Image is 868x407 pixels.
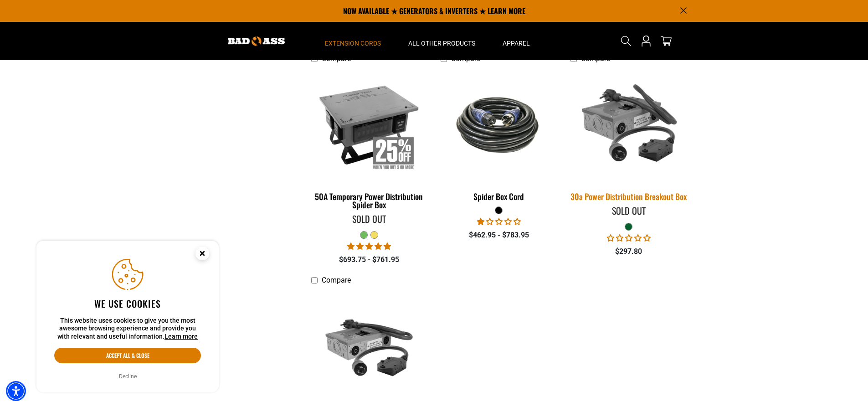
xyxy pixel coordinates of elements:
button: Accept all & close [54,348,201,363]
summary: Apparel [489,22,544,60]
div: Spider Box Cord [441,192,557,201]
img: black [442,89,556,160]
div: Sold Out [311,214,427,223]
p: This website uses cookies to give you the most awesome browsing experience and provide you with r... [54,317,201,341]
img: 50A Temporary Power Distribution Spider Box [312,72,426,177]
span: 0.00 stars [607,234,651,242]
a: This website uses cookies to give you the most awesome browsing experience and provide you with r... [164,333,198,340]
summary: Search [619,34,633,48]
div: 30a Power Distribution Breakout Box [570,192,687,201]
span: 5.00 stars [347,242,391,251]
div: $462.95 - $783.95 [441,230,557,241]
div: $297.80 [570,246,687,257]
a: 50A Temporary Power Distribution Spider Box 50A Temporary Power Distribution Spider Box [311,67,427,214]
a: Open this option [639,22,653,60]
span: All Other Products [408,39,475,47]
span: Compare [322,276,351,284]
h2: We use cookies [54,298,201,309]
div: Accessibility Menu [6,381,26,401]
div: 50A Temporary Power Distribution Spider Box [311,192,427,209]
img: green [565,66,693,183]
button: Close this option [186,241,219,269]
img: green [312,294,426,398]
span: Apparel [503,39,530,47]
a: cart [659,36,673,46]
span: Extension Cords [325,39,381,47]
span: 1.00 stars [477,217,521,226]
a: green 30a Power Distribution Breakout Box [570,67,687,206]
button: Decline [116,372,139,381]
div: Sold Out [570,206,687,215]
div: $693.75 - $761.95 [311,254,427,265]
summary: Extension Cords [311,22,395,60]
aside: Cookie Consent [36,241,219,393]
summary: All Other Products [395,22,489,60]
a: black Spider Box Cord [441,67,557,206]
img: Bad Ass Extension Cords [228,36,285,46]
